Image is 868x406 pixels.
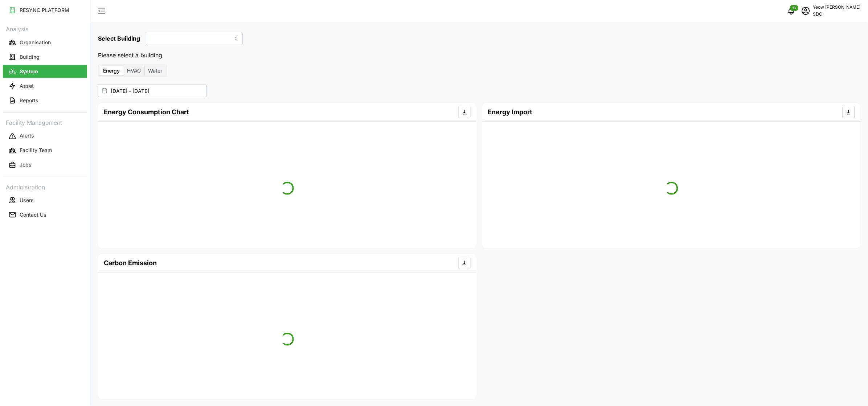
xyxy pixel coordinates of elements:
p: Contact Us [20,211,46,218]
p: Administration [3,181,87,192]
a: Users [3,193,87,208]
p: Alerts [20,132,34,139]
span: 18 [793,5,797,11]
button: Reports [3,94,87,107]
h4: Energy Consumption Chart [104,107,189,117]
button: Contact Us [3,208,87,221]
button: schedule [799,4,813,18]
button: Asset [3,79,87,93]
a: System [3,64,87,79]
p: Reports [20,97,38,104]
p: SDC [813,11,861,18]
span: HVAC [127,67,141,74]
a: Reports [3,93,87,108]
p: Analysis [3,23,87,34]
a: Facility Team [3,143,87,158]
a: Contact Us [3,208,87,222]
h4: Carbon Emission [104,258,157,268]
button: Users [3,194,87,207]
p: Yeow [PERSON_NAME] [813,4,861,11]
button: Building [3,50,87,63]
p: Users [20,197,34,204]
a: Building [3,50,87,64]
p: Please select a building [98,51,861,60]
button: Organisation [3,36,87,49]
p: Asset [20,82,34,90]
a: Jobs [3,158,87,172]
p: Jobs [20,161,32,168]
a: Asset [3,79,87,93]
a: Alerts [3,129,87,143]
h5: Select Building [98,34,140,43]
button: RESYNC PLATFORM [3,4,87,17]
button: notifications [784,4,799,18]
button: Alerts [3,130,87,143]
button: Jobs [3,159,87,172]
p: Facility Team [20,147,52,154]
button: Facility Team [3,144,87,157]
p: RESYNC PLATFORM [20,7,69,14]
a: Organisation [3,35,87,50]
button: System [3,65,87,78]
a: RESYNC PLATFORM [3,3,87,17]
span: Energy [103,67,120,74]
span: Water [148,67,162,74]
h4: Energy Import [488,107,533,117]
p: Organisation [20,39,51,46]
p: System [20,68,38,75]
p: Facility Management [3,117,87,127]
p: Building [20,53,40,61]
